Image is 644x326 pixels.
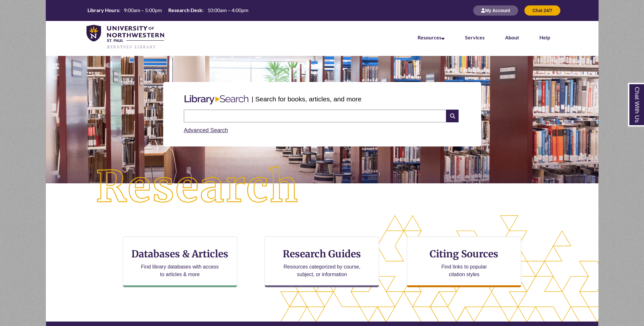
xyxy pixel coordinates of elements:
[123,236,237,287] a: Databases & Articles Find library databases with access to articles & more
[524,8,560,13] a: Chat 24/7
[465,34,485,40] a: Services
[73,144,322,230] img: Research
[539,34,550,40] a: Help
[138,263,221,278] p: Find library databases with access to articles & more
[85,7,251,14] a: Hours Today
[85,7,121,14] th: Library Hours:
[418,34,445,40] a: Resources
[524,5,560,16] button: Chat 24/7
[207,7,248,13] span: 10:00am – 4:00pm
[433,263,495,278] p: Find links to popular citation styles
[124,7,162,13] span: 9:00am – 5:00pm
[128,248,232,260] h3: Databases & Articles
[280,263,364,278] p: Resources categorized by course, subject, or information
[473,5,518,16] button: My Account
[85,7,251,14] table: Hours Today
[181,92,252,107] img: Libary Search
[407,236,521,287] a: Citing Sources Find links to popular citation styles
[426,248,503,260] h3: Citing Sources
[473,8,518,13] a: My Account
[505,34,519,40] a: About
[446,110,458,122] i: Search
[270,248,374,260] h3: Research Guides
[87,25,164,50] img: UNWSP Library Logo
[265,236,379,287] a: Research Guides Resources categorized by course, subject, or information
[252,94,361,104] p: | Search for books, articles, and more
[184,127,228,133] a: Advanced Search
[166,7,204,14] th: Research Desk:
